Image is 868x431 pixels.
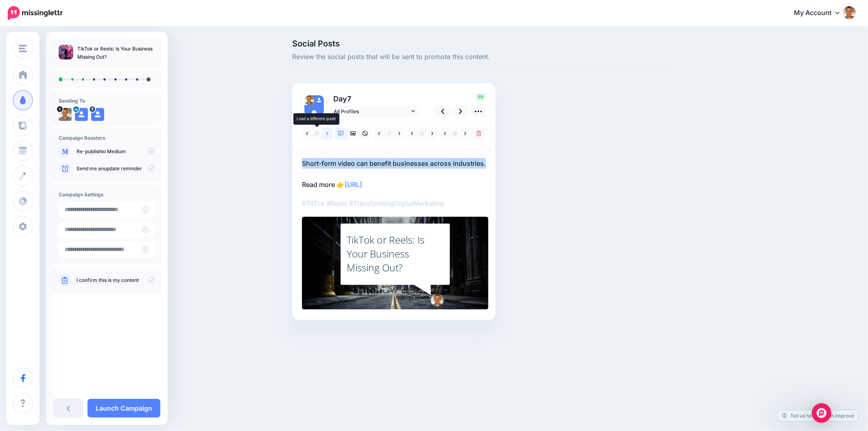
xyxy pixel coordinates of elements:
p: Send me an [77,165,155,172]
span: 88 [475,93,486,101]
span: [PERSON_NAME] [396,295,429,302]
img: QMPMUiDd-8496.jpeg [59,108,72,121]
a: [URL] [345,180,362,189]
a: I confirm this is my content [77,277,139,284]
span: 7 [347,95,351,103]
img: Missinglettr [8,6,63,20]
a: All Profiles [330,106,419,117]
img: QMPMUiDd-8496.jpeg [304,95,314,105]
div: Open Intercom Messenger [812,403,831,423]
span: Social Posts [292,40,670,48]
img: user_default_image.png [304,105,324,125]
div: TikTok or Reels: Is Your Business Missing Out? [347,233,444,275]
img: menu.png [19,45,27,52]
span: All Profiles [334,107,409,116]
p: Short-form video can benefit businesses across industries. Read more 👉 [302,158,486,190]
img: user_default_image.png [314,95,324,105]
h4: Campaign Boosters [59,135,155,141]
a: Re-publish [77,148,101,155]
img: user_default_image.png [91,108,104,121]
p: Day [330,93,420,105]
span: Review the social posts that will be sent to promote this content. [292,52,670,62]
h4: Campaign Settings [59,191,155,198]
img: 631f48c7b2358e9a8e0b4f9147ca1515_thumb.jpg [59,45,73,59]
a: My Account [786,3,856,23]
p: to Medium [77,148,155,155]
span: Online Crowd [407,299,429,306]
a: Tell us how we can improve [778,410,858,421]
img: user_default_image.png [75,108,88,121]
h4: Sending To [59,98,155,104]
a: update reminder [104,165,142,172]
p: #TitTok #Reels #TransformingDigitalMarketing [302,198,486,209]
p: TikTok or Reels: Is Your Business Missing Out? [77,45,155,61]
